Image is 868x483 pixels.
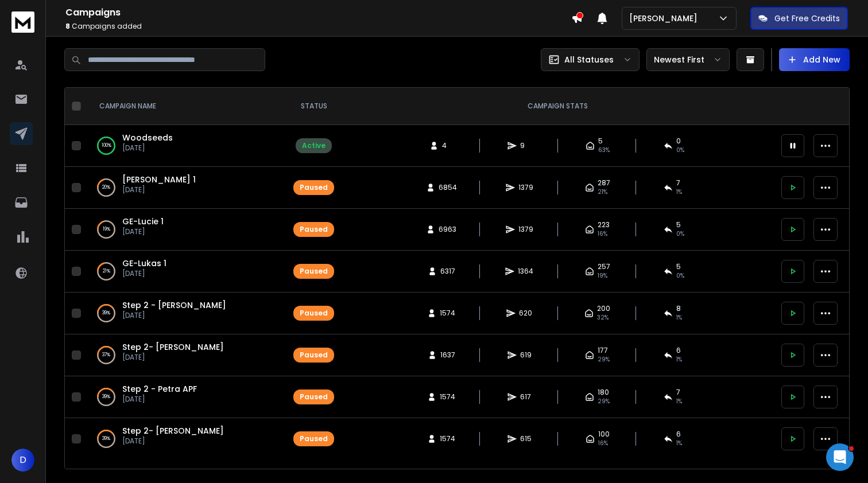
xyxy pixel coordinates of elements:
[300,183,328,192] div: Paused
[103,266,110,277] p: 21 %
[65,6,571,20] h1: Campaigns
[300,392,328,402] div: Paused
[122,299,226,311] a: Step 2 - [PERSON_NAME]
[676,388,680,397] span: 7
[122,174,196,185] a: [PERSON_NAME] 1
[286,88,341,125] th: STATUS
[122,425,224,437] a: Step 2- [PERSON_NAME]
[86,88,286,125] th: CAMPAIGN NAME
[598,397,610,406] span: 29 %
[597,304,610,313] span: 200
[518,183,533,192] span: 1379
[676,397,682,406] span: 1 %
[676,262,681,271] span: 5
[122,269,166,278] p: [DATE]
[103,224,110,235] p: 19 %
[597,313,609,322] span: 32 %
[122,258,166,269] a: GE-Lukas 1
[102,182,110,193] p: 20 %
[676,304,681,313] span: 8
[564,54,614,65] p: All Statuses
[629,13,702,24] p: [PERSON_NAME]
[102,307,110,319] p: 39 %
[520,434,532,443] span: 615
[440,267,455,276] span: 6317
[439,183,457,192] span: 6854
[86,293,286,334] td: 39%Step 2 - [PERSON_NAME][DATE]
[598,188,607,197] span: 21 %
[122,395,197,404] p: [DATE]
[676,229,684,239] span: 0 %
[520,141,532,150] span: 9
[750,7,848,30] button: Get Free Credits
[520,350,532,360] span: 619
[676,430,681,439] span: 6
[300,434,328,443] div: Paused
[676,188,682,197] span: 1 %
[440,392,455,402] span: 1574
[598,178,610,188] span: 287
[440,350,455,360] span: 1637
[440,309,455,318] span: 1574
[676,355,682,364] span: 1 %
[676,313,682,322] span: 1 %
[11,11,34,33] img: logo
[122,437,224,446] p: [DATE]
[86,167,286,209] td: 20%[PERSON_NAME] 1[DATE]
[598,137,603,146] span: 5
[302,141,325,150] div: Active
[122,185,196,194] p: [DATE]
[598,262,610,271] span: 257
[300,225,328,234] div: Paused
[86,376,286,418] td: 39%Step 2 - Petra APF[DATE]
[102,433,110,445] p: 39 %
[86,209,286,251] td: 19%GE-Lucie 1[DATE]
[598,439,608,448] span: 16 %
[826,443,854,471] iframe: Intercom live chat
[11,449,34,472] button: D
[676,146,684,155] span: 0 %
[102,391,110,403] p: 39 %
[676,271,684,281] span: 0 %
[300,267,328,276] div: Paused
[122,216,164,227] a: GE-Lucie 1
[518,225,533,234] span: 1379
[598,355,610,364] span: 29 %
[779,48,850,71] button: Add New
[122,341,224,353] a: Step 2- [PERSON_NAME]
[65,22,571,31] p: Campaigns added
[598,346,608,355] span: 177
[86,334,286,376] td: 37%Step 2- [PERSON_NAME][DATE]
[341,88,774,125] th: CAMPAIGN STATS
[598,146,610,155] span: 63 %
[520,392,532,402] span: 617
[676,346,681,355] span: 6
[65,21,70,31] span: 8
[300,309,328,318] div: Paused
[86,125,286,167] td: 100%Woodseeds[DATE]
[86,418,286,460] td: 39%Step 2- [PERSON_NAME][DATE]
[646,48,730,71] button: Newest First
[122,132,173,143] a: Woodseeds
[122,353,224,362] p: [DATE]
[442,141,454,150] span: 4
[122,227,164,236] p: [DATE]
[598,430,610,439] span: 100
[598,220,610,229] span: 223
[86,251,286,293] td: 21%GE-Lukas 1[DATE]
[440,434,455,443] span: 1574
[122,383,197,395] a: Step 2 - Petra APF
[439,225,456,234] span: 6963
[598,388,609,397] span: 180
[122,143,173,153] p: [DATE]
[676,439,682,448] span: 1 %
[102,140,111,151] p: 100 %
